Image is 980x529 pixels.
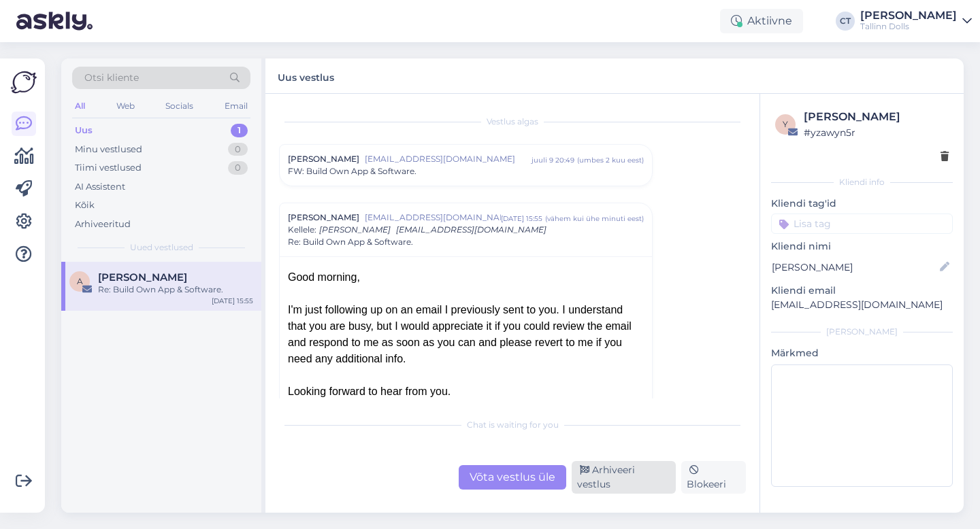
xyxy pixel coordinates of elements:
div: Good morning, I'm just following up on an email I previously sent to you. I understand that you a... [288,269,644,449]
div: Tiimi vestlused [75,161,142,175]
div: Arhiveeritud [75,218,131,231]
span: Amani Wagner [98,271,187,284]
div: # yzawyn5r [804,125,949,140]
p: [EMAIL_ADDRESS][DOMAIN_NAME] [771,298,953,312]
input: Lisa nimi [772,260,937,275]
label: Uus vestlus [278,67,334,85]
div: 0 [228,143,248,156]
div: Vestlus algas [279,116,746,128]
div: Kõik [75,199,95,212]
div: Socials [163,97,196,115]
div: ( umbes 2 kuu eest ) [577,155,644,165]
div: CT [836,12,855,31]
div: Email [222,97,250,115]
div: 1 [231,124,248,137]
div: Web [114,97,137,115]
div: All [72,97,88,115]
span: [PERSON_NAME] [288,153,359,165]
span: Kellele : [288,224,316,235]
p: Kliendi email [771,284,953,298]
div: [PERSON_NAME] [804,109,949,125]
div: ( vähem kui ühe minuti eest ) [545,214,644,224]
div: Re: Build Own App & Software. [98,284,253,296]
div: Chat is waiting for you [279,419,746,431]
a: [PERSON_NAME]Tallinn Dolls [860,10,972,32]
span: A [77,276,83,286]
span: [PERSON_NAME] [288,211,359,224]
div: Kliendi info [771,176,953,188]
span: [PERSON_NAME] [319,224,391,235]
div: [DATE] 15:55 [501,214,542,224]
div: Uus [75,124,93,137]
span: [EMAIL_ADDRESS][DOMAIN_NAME] [365,153,532,165]
div: AI Assistent [75,180,125,194]
span: y [783,119,788,129]
span: [EMAIL_ADDRESS][DOMAIN_NAME] [396,224,546,235]
img: Askly Logo [11,69,37,95]
div: Aktiivne [720,9,803,33]
div: [PERSON_NAME] [860,10,957,21]
span: FW: Build Own App & Software. [288,165,416,177]
p: Kliendi tag'id [771,197,953,211]
div: [PERSON_NAME] [771,326,953,338]
span: Uued vestlused [130,241,193,254]
span: [EMAIL_ADDRESS][DOMAIN_NAME] [365,211,501,224]
div: [DATE] 15:55 [212,296,253,306]
div: Võta vestlus üle [459,465,566,490]
div: juuli 9 20:49 [532,155,574,165]
span: Otsi kliente [84,71,139,85]
p: Kliendi nimi [771,239,953,254]
div: Arhiveeri vestlus [572,461,676,494]
p: Märkmed [771,346,953,360]
div: Tallinn Dolls [860,21,957,32]
div: Blokeeri [681,461,746,494]
div: 0 [228,161,248,175]
input: Lisa tag [771,214,953,234]
div: Minu vestlused [75,143,142,156]
span: Re: Build Own App & Software. [288,236,413,248]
